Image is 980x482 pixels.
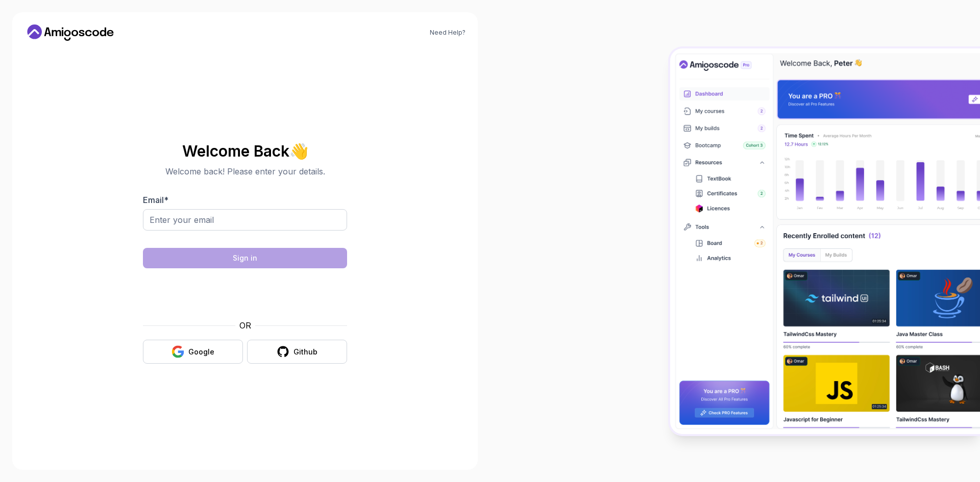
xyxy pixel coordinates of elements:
button: Sign in [143,248,347,268]
img: Amigoscode Dashboard [670,48,980,434]
span: 👋 [289,143,308,160]
a: Need Help? [430,29,465,37]
div: Google [188,347,214,357]
button: Github [247,340,347,364]
div: Github [293,347,317,357]
button: Google [143,340,243,364]
h2: Welcome Back [143,143,347,159]
a: Home link [24,24,116,41]
iframe: Widget containing checkbox for hCaptcha security challenge [168,274,322,313]
div: Sign in [233,253,257,263]
p: OR [239,319,251,332]
input: Enter your email [143,209,347,231]
label: Email * [143,195,168,205]
p: Welcome back! Please enter your details. [143,165,347,177]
